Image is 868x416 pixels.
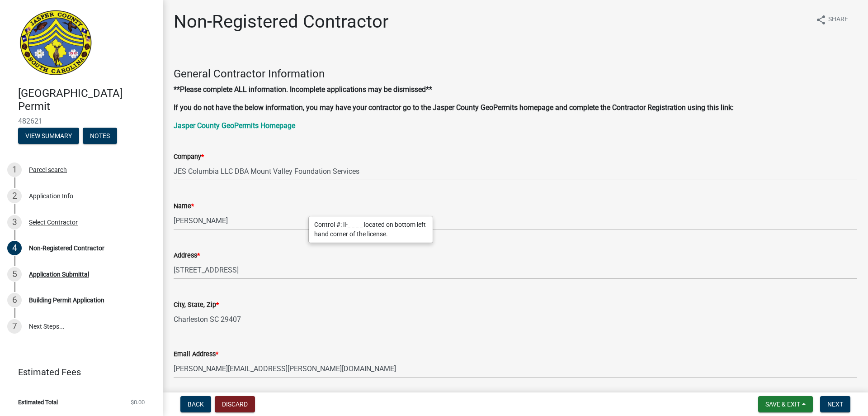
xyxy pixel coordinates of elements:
span: Next [827,401,843,408]
strong: If you do not have the below information, you may have your contractor go to the Jasper County Ge... [174,103,734,112]
span: Estimated Total [18,399,58,405]
div: Building Permit Application [29,297,104,303]
div: Application Submittal [29,271,89,277]
span: Share [828,14,848,25]
span: Save & Exit [765,401,800,408]
label: Email Address [174,351,218,358]
div: 3 [7,215,22,230]
div: Parcel search [29,167,67,173]
div: Select Contractor [29,219,78,225]
wm-modal-confirm: Notes [83,133,117,140]
label: Company [174,154,204,160]
div: Application Info [29,193,73,199]
button: Save & Exit [758,396,813,412]
div: 5 [7,267,22,282]
label: City, State, Zip [174,302,219,308]
button: Back [180,396,211,412]
div: 6 [7,293,22,307]
div: 4 [7,241,22,255]
div: 1 [7,163,22,177]
button: Next [820,396,850,412]
h4: General Contractor Information [174,67,857,81]
strong: **Please complete ALL information. Incomplete applications may be dismissed** [174,85,432,94]
span: $0.00 [131,399,145,405]
a: Estimated Fees [7,363,148,381]
i: share [816,14,826,25]
label: Address [174,253,200,259]
button: View Summary [18,128,79,144]
h1: Non-Registered Contractor [174,11,389,33]
span: 482621 [18,117,145,125]
div: Non-Registered Contractor [29,245,104,251]
h4: [GEOGRAPHIC_DATA] Permit [18,87,156,113]
wm-modal-confirm: Summary [18,133,79,140]
a: Jasper County GeoPermits Homepage [174,121,295,130]
label: Name [174,203,194,210]
div: 2 [7,189,22,203]
img: Jasper County, South Carolina [18,10,94,77]
div: Control #: li-_ _ _ _ located on bottom left hand corner of the license. [309,216,433,243]
button: shareShare [808,11,855,29]
span: Back [188,401,204,408]
div: 7 [7,319,22,334]
button: Discard [215,396,255,412]
button: Notes [83,128,117,144]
